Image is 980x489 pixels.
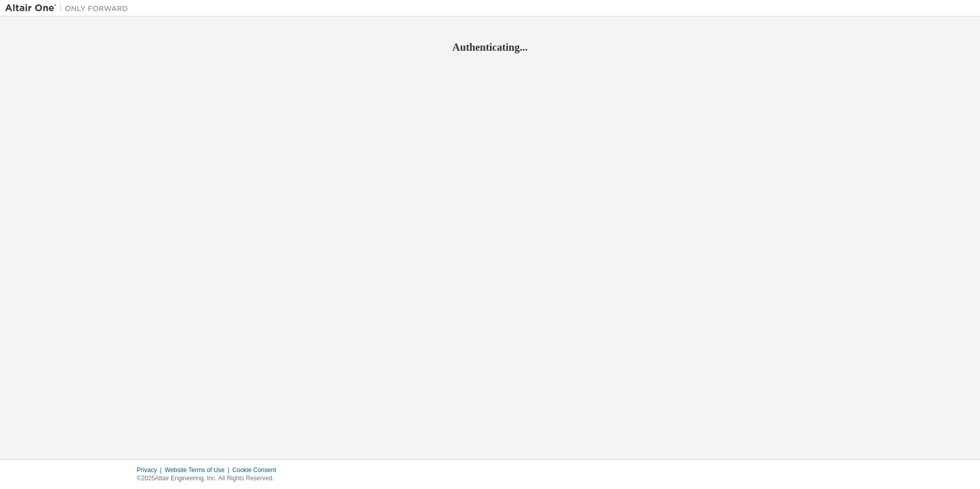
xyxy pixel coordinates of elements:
h2: Authenticating... [5,40,975,54]
img: Altair One [5,3,133,13]
div: Cookie Consent [232,466,282,474]
p: © 2025 Altair Engineering, Inc. All Rights Reserved. [137,474,282,483]
div: Privacy [137,466,165,474]
div: Website Terms of Use [165,466,232,474]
